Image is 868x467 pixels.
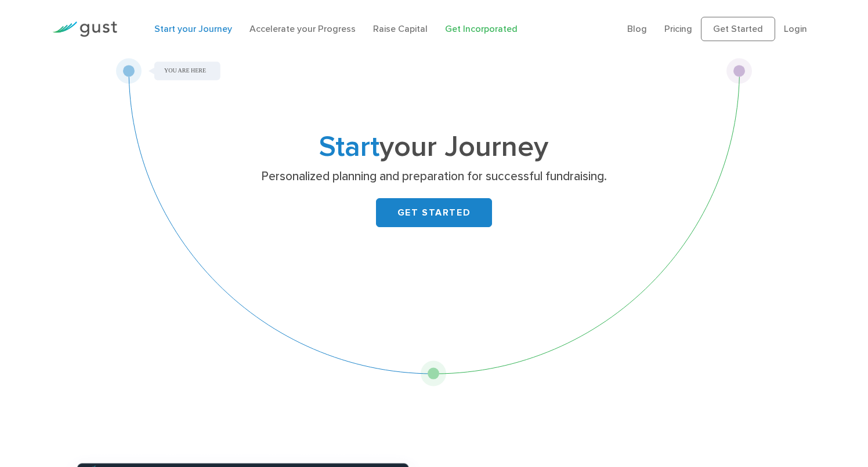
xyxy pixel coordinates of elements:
a: Start your Journey [154,23,232,34]
a: Blog [627,23,647,34]
a: Get Started [701,17,775,41]
h1: your Journey [205,134,663,160]
a: Raise Capital [373,23,428,34]
span: Start [319,130,379,164]
a: Login [784,23,807,34]
a: Accelerate your Progress [249,23,356,34]
a: GET STARTED [376,198,492,227]
p: Personalized planning and preparation for successful fundraising. [209,169,659,185]
a: Pricing [664,23,692,34]
img: Gust Logo [52,21,117,37]
a: Get Incorporated [445,23,518,34]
